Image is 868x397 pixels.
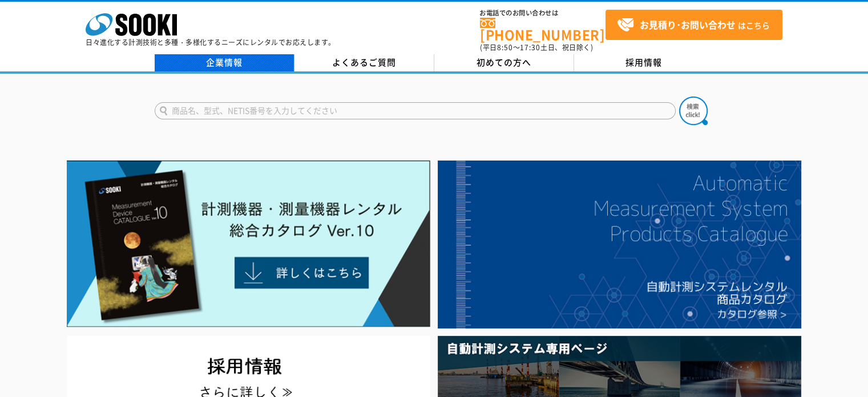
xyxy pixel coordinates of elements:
[617,17,770,34] span: はこちら
[605,10,782,40] a: お見積り･お問い合わせはこちら
[640,18,736,31] strong: お見積り･お問い合わせ
[480,42,593,53] span: (平日 ～ 土日、祝日除く)
[480,18,605,41] a: [PHONE_NUMBER]
[438,161,801,328] img: 自動計測システムカタログ
[574,54,714,71] a: 採用情報
[497,42,513,53] span: 8:50
[679,97,708,125] img: btn_search.png
[434,54,574,71] a: 初めての方へ
[67,161,430,327] img: Catalog Ver10
[520,42,540,53] span: 17:30
[86,39,336,46] p: 日々進化する計測技術と多種・多様化するニーズにレンタルでお応えします。
[155,102,676,119] input: 商品名、型式、NETIS番号を入力してください
[480,10,605,17] span: お電話でのお問い合わせは
[155,54,294,71] a: 企業情報
[294,54,434,71] a: よくあるご質問
[477,56,531,69] span: 初めての方へ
